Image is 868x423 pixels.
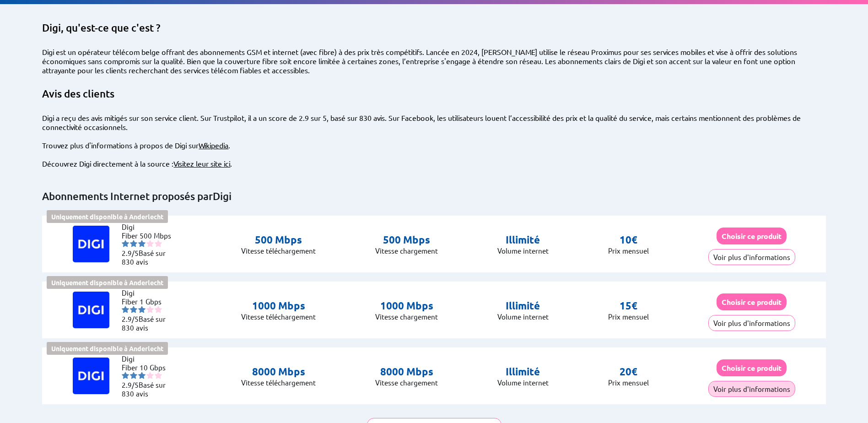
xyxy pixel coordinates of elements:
[173,159,230,168] a: Visitez leur site ici
[51,278,163,287] b: Uniquement disponible à Anderlecht
[241,312,316,321] p: Vitesse télé­chargement
[708,315,795,331] button: Voir plus d'informations
[138,372,146,379] img: starnr3
[213,190,232,202] span: Digi
[241,233,316,246] p: 500 Mbps
[51,212,163,221] b: Uniquement disponible à Anderlecht
[42,113,801,131] span: Digi a reçu des avis mitigés sur son service client. Sur Trustpilot, il a un score de 2.9 sur 5, ...
[122,372,129,379] img: starnr1
[122,249,139,257] span: 2.9/5
[122,288,176,297] li: Digi
[708,319,795,327] a: Voir plus d'informations
[155,372,162,379] img: starnr5
[608,378,649,387] p: Prix mensuel
[42,22,61,34] span: Digi
[497,378,549,387] p: Volume internet
[497,312,549,321] p: Volume internet
[146,306,154,313] img: starnr4
[199,141,228,150] a: Wikipedia
[717,359,787,376] button: Choisir ce produit
[42,190,825,203] h2: Abonnements Internet proposés par
[375,365,438,378] p: 8000 Mbps
[51,344,163,352] b: Uniquement disponible à Anderlecht
[73,358,109,394] img: Logo of Digi
[122,249,176,266] li: Basé sur 830 avis
[130,240,137,247] img: starnr2
[42,87,825,100] h2: Avis des clients
[122,363,176,372] li: Fiber 10 Gbps
[122,315,139,323] span: 2.9/5
[122,222,176,231] li: Digi
[42,141,825,150] div: Trouvez plus d'informations à propos de Digi sur .
[717,293,787,310] button: Choisir ce produit
[155,306,162,313] img: starnr5
[708,385,795,393] a: Voir plus d'informations
[717,228,787,244] button: Choisir ce produit
[130,306,137,313] img: starnr2
[241,299,316,312] p: 1000 Mbps
[42,47,825,75] div: Digi est un opérateur télécom belge offrant des abonnements GSM et internet (avec fibre) à des pr...
[375,246,438,255] p: Vitesse chargement
[608,312,649,321] p: Prix mensuel
[241,365,316,378] p: 8000 Mbps
[122,231,176,240] li: Fiber 500 Mbps
[138,240,146,247] img: starnr3
[122,306,129,313] img: starnr1
[608,299,649,312] p: 15€
[130,372,137,379] img: starnr2
[717,232,787,240] a: Choisir ce produit
[122,240,129,247] img: starnr1
[73,226,109,262] img: Logo of Digi
[708,253,795,261] a: Voir plus d'informations
[241,246,316,255] p: Vitesse télé­chargement
[608,233,649,246] p: 10€
[375,312,438,321] p: Vitesse chargement
[122,354,176,363] li: Digi
[122,315,176,332] li: Basé sur 830 avis
[717,298,787,306] a: Choisir ce produit
[138,306,146,313] img: starnr3
[146,240,154,247] img: starnr4
[708,249,795,265] button: Voir plus d'informations
[42,22,825,34] h2: , qu'est-ce que c'est ?
[375,378,438,387] p: Vitesse chargement
[42,159,825,168] div: Découvrez Digi directement à la source : .
[375,233,438,246] p: 500 Mbps
[497,365,549,378] p: Illimité
[155,240,162,247] img: starnr5
[717,363,787,372] a: Choisir ce produit
[241,378,316,387] p: Vitesse télé­chargement
[146,372,154,379] img: starnr4
[375,299,438,312] p: 1000 Mbps
[608,246,649,255] p: Prix mensuel
[497,246,549,255] p: Volume internet
[497,299,549,312] p: Illimité
[497,233,549,246] p: Illimité
[708,381,795,397] button: Voir plus d'informations
[608,365,649,378] p: 20€
[73,292,109,328] img: Logo of Digi
[122,380,139,389] span: 2.9/5
[122,380,176,398] li: Basé sur 830 avis
[122,297,176,306] li: Fiber 1 Gbps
